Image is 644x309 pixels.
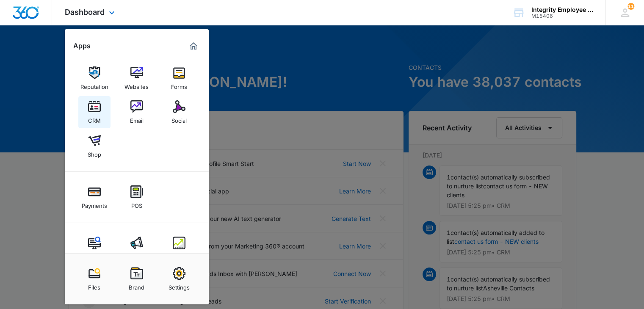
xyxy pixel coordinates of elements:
div: Content [84,249,105,260]
a: Files [78,263,111,295]
a: Forms [163,62,195,94]
a: Reputation [78,62,111,94]
span: Dashboard [65,8,105,17]
a: Ads [121,232,153,265]
div: CRM [88,113,101,124]
div: Shop [88,147,101,158]
div: notifications count [627,3,634,10]
div: Settings [169,280,190,291]
div: POS [131,198,142,209]
a: Shop [78,130,111,162]
a: Settings [163,263,195,295]
a: Brand [121,263,153,295]
div: Intelligence [164,249,194,260]
div: Social [171,113,187,124]
a: Websites [121,62,153,94]
a: Payments [78,181,111,213]
h2: Apps [73,42,91,50]
a: CRM [78,96,111,128]
a: Marketing 360® Dashboard [187,39,200,53]
div: Websites [124,79,149,90]
div: Files [88,280,100,291]
div: Brand [129,280,144,291]
a: Content [78,232,111,265]
div: account name [531,6,593,13]
a: Social [163,96,195,128]
span: 11 [627,3,634,10]
div: Payments [82,198,107,209]
a: Email [121,96,153,128]
div: Forms [171,79,187,90]
div: Reputation [80,79,108,90]
div: account id [531,13,593,19]
div: Ads [132,249,142,260]
a: POS [121,181,153,213]
div: Email [130,113,144,124]
a: Intelligence [163,232,195,265]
